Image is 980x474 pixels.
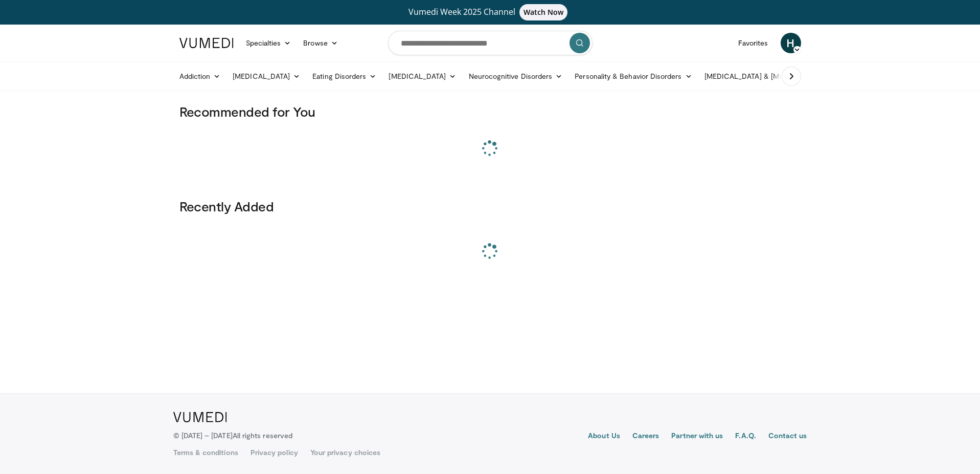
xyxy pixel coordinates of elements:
span: Watch Now [519,4,568,20]
a: Neurocognitive Disorders [463,66,569,87]
a: Favorites [732,33,774,53]
a: F.A.Q. [735,430,756,443]
a: Privacy policy [250,447,298,458]
span: All rights reserved [233,431,292,440]
h3: Recently Added [179,198,801,214]
a: About Us [588,430,620,443]
a: Addiction [173,66,227,87]
a: Eating Disorders [306,66,382,87]
input: Search topics, interventions [388,31,592,55]
p: © [DATE] – [DATE] [173,430,293,441]
a: H [781,33,801,53]
a: Terms & conditions [173,447,238,458]
img: VuMedi Logo [173,412,227,422]
a: Personality & Behavior Disorders [568,66,698,87]
a: [MEDICAL_DATA] [226,66,306,87]
a: Specialties [240,33,298,53]
a: Vumedi Week 2025 ChannelWatch Now [181,4,800,20]
a: Careers [632,430,659,443]
a: Browse [297,33,344,53]
a: [MEDICAL_DATA] & [MEDICAL_DATA] [698,66,845,87]
a: Your privacy choices [310,447,380,458]
a: Partner with us [671,430,723,443]
a: [MEDICAL_DATA] [382,66,462,87]
img: VuMedi Logo [179,38,234,48]
a: Contact us [768,430,807,443]
h3: Recommended for You [179,103,801,120]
